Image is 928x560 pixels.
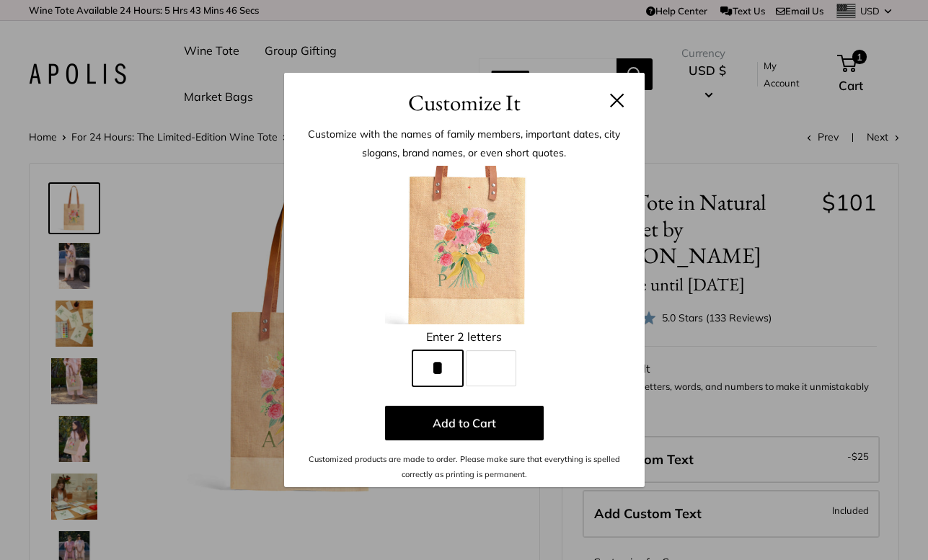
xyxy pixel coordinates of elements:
[306,452,623,481] p: Customized products are made to order. Please make sure that everything is spelled correctly as p...
[306,125,623,162] p: Customize with the names of family members, important dates, city slogans, brand names, or even s...
[306,326,623,348] div: Enter 2 letters
[385,166,544,324] img: customizer-prod
[306,86,623,120] h3: Customize It
[385,406,544,440] button: Add to Cart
